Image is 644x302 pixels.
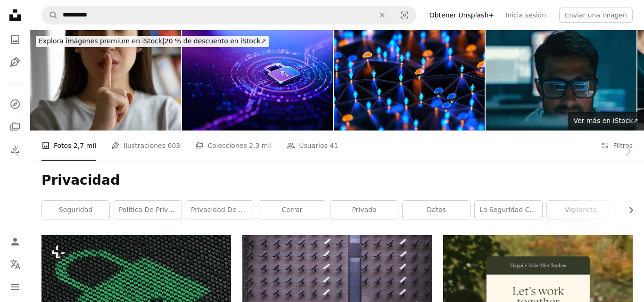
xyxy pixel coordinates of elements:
a: la seguridad cibernética [475,201,542,220]
span: 41 [330,140,338,151]
a: Explorar [6,95,25,114]
form: Encuentra imágenes en todo el sitio [41,6,416,24]
span: 2,3 mil [249,140,272,151]
a: Ilustraciones 603 [111,131,180,161]
button: Filtros [601,131,633,161]
span: 20 % de descuento en iStock ↗ [39,37,266,45]
button: Idioma [6,255,25,274]
a: vigilancia [547,201,614,220]
a: Obtener Unsplash+ [424,8,500,23]
img: Cyber Security Data Protection Business Technology Privacy concept [182,30,333,131]
button: desplazar lista a la derecha [622,201,633,220]
a: datos [403,201,470,220]
a: cerrar [258,201,326,220]
span: Ver más en iStock ↗ [573,117,638,124]
img: Woman asking for silence [30,30,181,131]
button: Menú [6,278,25,296]
a: Siguiente [611,106,644,196]
button: Borrar [372,6,393,24]
a: Un primer plano de un teléfono celular con una luz verde [41,284,231,293]
img: Closeup of male computer programmer works on complex software development tasks at her home offic... [486,30,636,131]
button: Enviar una imagen [559,8,633,23]
a: privado [330,201,398,220]
a: Fotos [6,30,25,49]
a: Inicia sesión [500,8,552,23]
a: Explora imágenes premium en iStock|20 % de descuento en iStock↗ [30,30,274,53]
h1: Privacidad [41,172,633,189]
a: Colecciones 2,3 mil [195,131,272,161]
a: Política de privacidad [114,201,182,220]
a: seguridad [42,201,109,220]
a: Privacidad de datos [186,201,254,220]
a: Iniciar sesión / Registrarse [6,232,25,251]
span: 603 [167,140,180,151]
a: Ver más en iStock↗ [568,112,644,131]
span: Explora imágenes premium en iStock | [39,37,165,45]
button: Búsqueda visual [393,6,416,24]
img: Fondo de red digital futurista. Personas y computación en la nube con tecnología de conexiones. C... [334,30,485,131]
a: Usuarios 41 [287,131,338,161]
button: Buscar en Unsplash [42,6,58,24]
a: Ilustraciones [6,53,25,72]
